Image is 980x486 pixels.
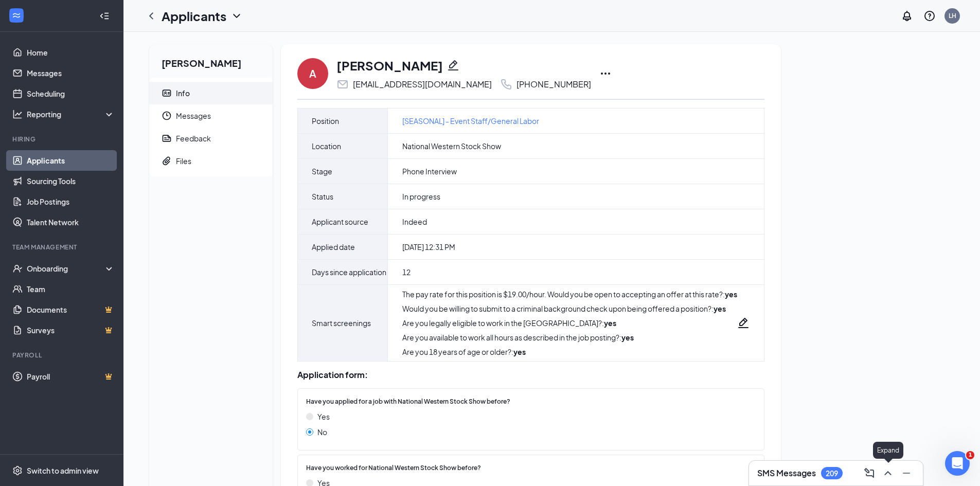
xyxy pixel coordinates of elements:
h1: [PERSON_NAME] [336,57,443,74]
a: Scheduling [27,83,115,104]
svg: ChevronUp [882,467,894,479]
div: Switch to admin view [27,465,99,476]
a: PaperclipFiles [149,150,273,172]
button: ChevronUp [880,465,896,481]
h2: [PERSON_NAME] [149,44,273,78]
svg: Email [336,78,349,91]
svg: ChevronDown [230,10,243,22]
span: Position [312,115,339,127]
a: Home [27,42,115,63]
div: Payroll [12,351,113,359]
div: Team Management [12,243,113,251]
a: [SEASONAL] - Event Staff/General Labor [402,115,539,127]
svg: Notifications [901,10,913,22]
span: Have you applied for a job with National Western Stock Show before? [306,397,510,407]
a: ClockMessages [149,104,273,127]
div: Expand [873,442,903,459]
div: Would you be willing to submit to a criminal background check upon being offered a position? : [402,303,737,314]
span: Yes [317,411,330,422]
strong: yes [513,347,526,356]
div: [EMAIL_ADDRESS][DOMAIN_NAME] [353,79,492,89]
svg: Analysis [12,109,23,119]
strong: yes [714,304,726,313]
span: Location [312,140,341,152]
span: Days since application [312,266,386,278]
div: Hiring [12,135,113,143]
svg: Pencil [447,59,459,71]
a: PayrollCrown [27,366,115,387]
div: Feedback [176,133,211,143]
strong: yes [725,290,737,299]
span: Smart screenings [312,317,371,329]
svg: ContactCard [162,88,172,98]
div: Info [176,88,190,98]
div: 209 [826,469,838,478]
a: ReportFeedback [149,127,273,150]
button: Minimize [898,465,915,481]
strong: yes [604,318,616,328]
svg: Phone [500,78,512,91]
span: [DATE] 12:31 PM [402,242,455,252]
div: Are you available to work all hours as described in the job posting? : [402,332,737,343]
svg: Paperclip [162,156,172,166]
svg: Minimize [900,467,913,479]
span: Indeed [402,217,427,227]
iframe: Intercom live chat [945,451,970,476]
h3: SMS Messages [757,467,816,479]
span: Applicant source [312,215,368,228]
a: Sourcing Tools [27,171,115,191]
div: [PHONE_NUMBER] [516,79,591,89]
svg: ComposeMessage [863,467,876,479]
span: Applied date [312,241,355,253]
a: SurveysCrown [27,320,115,340]
div: LH [949,11,956,20]
span: 12 [402,267,411,277]
div: A [309,66,316,81]
div: Are you 18 years of age or older? : [402,347,737,357]
svg: Pencil [737,317,750,329]
div: Application form: [297,370,764,380]
svg: UserCheck [12,263,23,274]
span: Phone Interview [402,166,457,176]
svg: Ellipses [599,67,612,80]
svg: Report [162,133,172,143]
svg: ChevronLeft [145,10,157,22]
button: ComposeMessage [861,465,878,481]
strong: yes [621,333,634,342]
span: National Western Stock Show [402,141,501,151]
div: Are you legally eligible to work in the [GEOGRAPHIC_DATA]? : [402,318,737,328]
span: Stage [312,165,332,177]
span: Have you worked for National Western Stock Show before? [306,463,481,473]
svg: WorkstreamLogo [11,10,22,21]
span: Messages [176,104,264,127]
a: DocumentsCrown [27,299,115,320]
span: Status [312,190,333,203]
span: No [317,426,327,438]
a: Job Postings [27,191,115,212]
svg: Collapse [99,11,110,21]
div: Files [176,156,191,166]
div: Reporting [27,109,115,119]
svg: QuestionInfo [923,10,936,22]
a: Applicants [27,150,115,171]
span: In progress [402,191,440,202]
a: Team [27,279,115,299]
div: The pay rate for this position is $19.00/hour. Would you be open to accepting an offer at this ra... [402,289,737,299]
svg: Clock [162,111,172,121]
h1: Applicants [162,7,226,25]
div: Onboarding [27,263,106,274]
a: Messages [27,63,115,83]
a: ContactCardInfo [149,82,273,104]
span: 1 [966,451,974,459]
svg: Settings [12,465,23,476]
a: Talent Network [27,212,115,232]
